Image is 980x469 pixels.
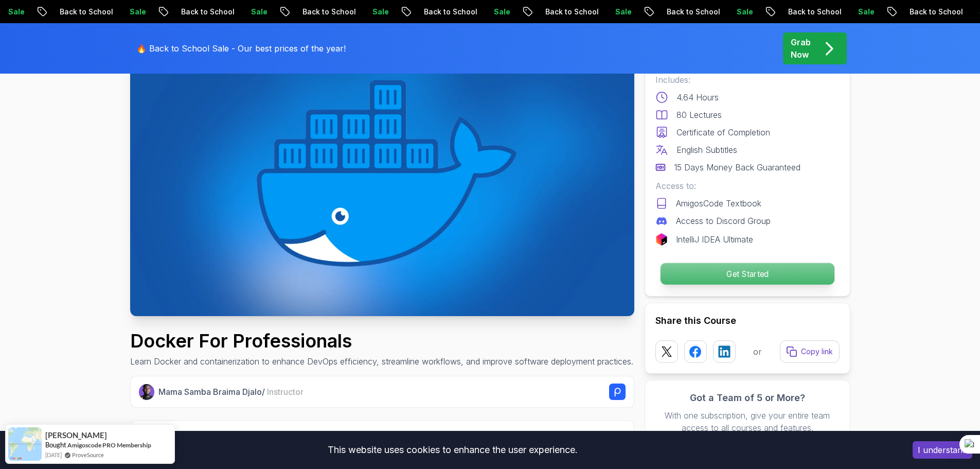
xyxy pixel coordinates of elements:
p: Learn Docker and containerization to enhance DevOps efficiency, streamline workflows, and improve... [130,355,633,368]
p: Sale [874,7,906,17]
img: docker-for-professionals_thumbnail [130,32,634,316]
p: Access to: [655,180,840,192]
button: Accept cookies [913,441,972,459]
h3: Got a Team of 5 or More? [655,391,840,405]
a: Amigoscode PRO Membership [67,441,151,449]
p: Back to School [197,7,266,17]
img: provesource social proof notification image [8,427,42,461]
p: Sale [388,7,421,17]
p: 80 Lectures [676,109,722,121]
span: Instructor [267,387,304,397]
p: Back to School [804,7,874,17]
h1: Docker For Professionals [130,331,633,351]
img: Nelson Djalo [139,384,155,400]
span: [PERSON_NAME] [45,431,107,440]
button: Copy link [780,340,840,363]
p: Back to School [682,7,752,17]
p: English Subtitles [676,144,737,156]
p: 🔥 Back to School Sale - Our best prices of the year! [136,42,346,55]
h2: Share this Course [655,314,840,328]
p: Back to School [75,7,145,17]
button: Get Started [660,263,834,285]
span: [DATE] [45,450,62,459]
p: Certificate of Completion [676,126,770,138]
p: Back to School [318,7,388,17]
p: AmigosCode Textbook [676,197,761,210]
p: Sale [752,7,785,17]
p: Back to School [561,7,631,17]
p: Copy link [801,346,833,357]
p: Sale [631,7,664,17]
p: Mama Samba Braima Djalo / [158,386,304,398]
p: Sale [509,7,542,17]
p: Sale [145,7,178,17]
div: This website uses cookies to enhance the user experience. [8,439,897,461]
a: ProveSource [72,450,104,459]
p: Grab Now [791,36,811,61]
p: Sale [266,7,299,17]
p: Back to School [439,7,509,17]
p: Get Started [660,263,834,285]
p: With one subscription, give your entire team access to all courses and features. [655,409,840,434]
p: 4.64 Hours [676,91,719,103]
p: or [753,345,762,358]
p: Includes: [655,74,840,86]
p: Sale [24,7,57,17]
p: 15 Days Money Back Guaranteed [674,161,800,173]
p: IntelliJ IDEA Ultimate [676,233,753,246]
span: Bought [45,441,66,449]
img: jetbrains logo [655,233,668,246]
p: Access to Discord Group [676,215,771,227]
